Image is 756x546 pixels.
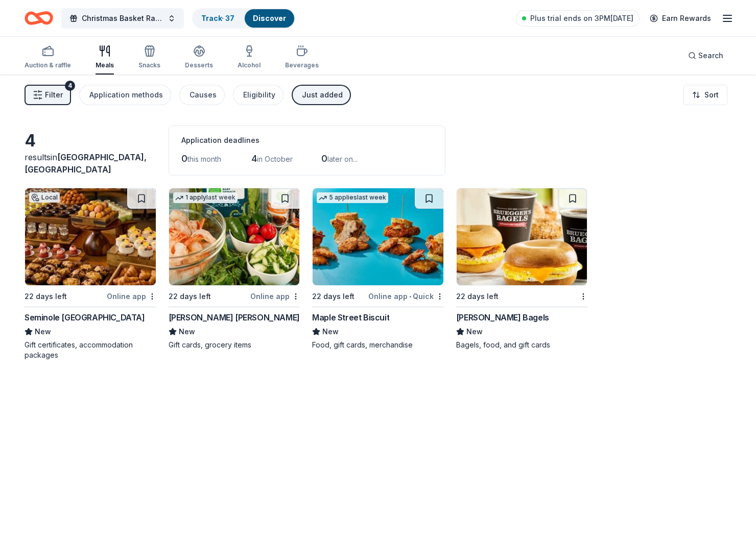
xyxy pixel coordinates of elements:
[243,89,275,101] div: Eligibility
[25,6,53,30] a: Home
[322,326,339,338] span: New
[25,340,156,360] div: Gift certificates, accommodation packages
[35,326,51,338] span: New
[238,61,261,69] div: Alcohol
[312,188,444,350] a: Image for Maple Street Biscuit5 applieslast week22 days leftOnline app•QuickMaple Street BiscuitN...
[456,188,588,350] a: Image for Bruegger's Bagels22 days left[PERSON_NAME] BagelsNewBagels, food, and gift cards
[253,14,286,22] a: Discover
[251,153,257,164] span: 4
[25,131,156,151] div: 4
[185,41,213,75] button: Desserts
[530,12,633,24] span: Plus trial ends on 3PM[DATE]
[312,290,355,303] div: 22 days left
[704,89,719,101] span: Sort
[179,326,195,338] span: New
[313,188,443,285] img: Image for Maple Street Biscuit
[466,326,483,338] span: New
[169,340,300,350] div: Gift cards, grocery items
[25,151,156,176] div: results
[25,61,71,69] div: Auction & raffle
[169,188,300,350] a: Image for Harris Teeter1 applylast week22 days leftOnline app[PERSON_NAME] [PERSON_NAME]NewGift c...
[169,290,211,303] div: 22 days left
[317,192,388,203] div: 5 applies last week
[185,61,213,69] div: Desserts
[680,45,731,66] button: Search
[82,12,163,24] span: Christmas Basket Raffle
[233,85,283,105] button: Eligibility
[456,311,549,324] div: [PERSON_NAME] Bagels
[25,41,71,75] button: Auction & raffle
[65,81,75,91] div: 4
[181,134,433,146] div: Application deadlines
[169,188,300,285] img: Image for Harris Teeter
[89,89,163,101] div: Application methods
[327,155,358,163] span: later on...
[201,14,234,22] a: Track· 37
[25,290,67,303] div: 22 days left
[192,8,295,29] button: Track· 37Discover
[302,89,343,101] div: Just added
[292,85,351,105] button: Just added
[285,41,319,75] button: Beverages
[25,152,147,175] span: in
[285,61,319,69] div: Beverages
[250,290,300,303] div: Online app
[190,89,217,101] div: Causes
[25,152,147,175] span: [GEOGRAPHIC_DATA], [GEOGRAPHIC_DATA]
[457,188,587,285] img: Image for Bruegger's Bagels
[25,85,71,105] button: Filter4
[138,61,160,69] div: Snacks
[96,41,114,75] button: Meals
[25,188,156,360] a: Image for Seminole Hard Rock Hotel & Casino HollywoodLocal22 days leftOnline appSeminole [GEOGRAP...
[257,155,293,163] span: in October
[368,290,444,303] div: Online app Quick
[181,153,187,164] span: 0
[321,153,327,164] span: 0
[169,311,300,324] div: [PERSON_NAME] [PERSON_NAME]
[409,292,411,301] span: •
[61,8,184,29] button: Christmas Basket Raffle
[96,61,114,69] div: Meals
[312,311,389,324] div: Maple Street Biscuit
[29,192,60,203] div: Local
[456,290,499,303] div: 22 days left
[516,10,640,27] a: Plus trial ends on 3PM[DATE]
[312,340,444,350] div: Food, gift cards, merchandise
[187,155,221,163] span: this month
[173,192,238,203] div: 1 apply last week
[45,89,63,101] span: Filter
[644,9,717,28] a: Earn Rewards
[179,85,225,105] button: Causes
[138,41,160,75] button: Snacks
[698,49,723,62] span: Search
[238,41,261,75] button: Alcohol
[25,188,156,285] img: Image for Seminole Hard Rock Hotel & Casino Hollywood
[79,85,171,105] button: Application methods
[107,290,156,303] div: Online app
[25,311,145,324] div: Seminole [GEOGRAPHIC_DATA]
[456,340,588,350] div: Bagels, food, and gift cards
[683,85,727,105] button: Sort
